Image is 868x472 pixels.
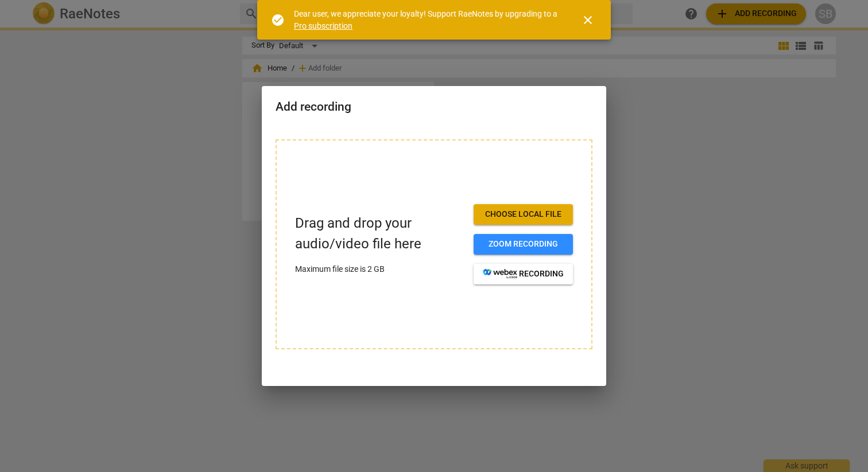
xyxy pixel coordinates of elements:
[483,268,564,280] span: recording
[294,21,352,30] a: Pro subscription
[276,100,592,114] h2: Add recording
[483,239,564,250] span: Zoom recording
[581,13,595,27] span: close
[474,204,573,225] button: Choose local file
[295,213,464,253] p: Drag and drop your audio/video file here
[271,13,285,27] span: check_circle
[474,234,573,255] button: Zoom recording
[474,264,573,284] button: recording
[295,263,464,275] p: Maximum file size is 2 GB
[294,8,560,32] div: Dear user, we appreciate your loyalty! Support RaeNotes by upgrading to a
[483,209,564,220] span: Choose local file
[574,6,602,34] button: Close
